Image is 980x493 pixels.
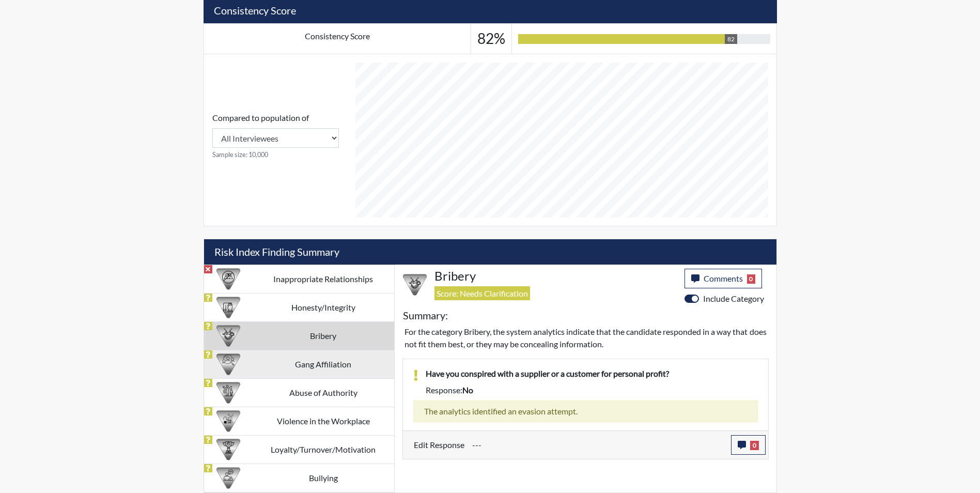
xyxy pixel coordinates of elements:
[747,274,756,284] span: 0
[253,378,394,407] td: Abuse of Authority
[464,435,731,455] div: Update the test taker's response, the change might impact the score
[426,367,758,380] p: Have you conspired with a supplier or a customer for personal profit?
[253,350,394,378] td: Gang Affiliation
[216,438,240,461] img: CATEGORY%20ICON-17.40ef8247.png
[216,381,240,405] img: CATEGORY%20ICON-01.94e51fac.png
[403,309,448,321] h5: Summary:
[414,435,464,455] label: Edit Response
[477,30,505,48] h3: 82%
[216,409,240,433] img: CATEGORY%20ICON-26.eccbb84f.png
[253,464,394,492] td: Bullying
[212,112,309,124] label: Compared to population of
[204,24,471,54] td: Consistency Score
[216,324,240,348] img: CATEGORY%20ICON-03.c5611939.png
[434,269,677,284] h4: Bribery
[703,292,764,305] label: Include Category
[731,435,766,455] button: 0
[253,407,394,435] td: Violence in the Workplace
[403,273,427,297] img: CATEGORY%20ICON-03.c5611939.png
[413,400,758,422] div: The analytics identified an evasion attempt.
[725,34,737,44] div: 82
[750,441,759,450] span: 0
[704,273,743,283] span: Comments
[434,286,530,300] span: Score: Needs Clarification
[212,150,339,160] small: Sample size: 10,000
[685,269,763,288] button: Comments0
[418,384,766,396] div: Response:
[212,112,339,160] div: Consistency Score comparison among population
[216,466,240,490] img: CATEGORY%20ICON-04.6d01e8fa.png
[253,265,394,293] td: Inappropriate Relationships
[216,352,240,376] img: CATEGORY%20ICON-02.2c5dd649.png
[216,296,240,319] img: CATEGORY%20ICON-11.a5f294f4.png
[253,435,394,464] td: Loyalty/Turnover/Motivation
[253,321,394,350] td: Bribery
[405,326,767,350] p: For the category Bribery, the system analytics indicate that the candidate responded in a way tha...
[462,385,473,395] span: no
[204,239,776,265] h5: Risk Index Finding Summary
[216,267,240,291] img: CATEGORY%20ICON-14.139f8ef7.png
[253,293,394,321] td: Honesty/Integrity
